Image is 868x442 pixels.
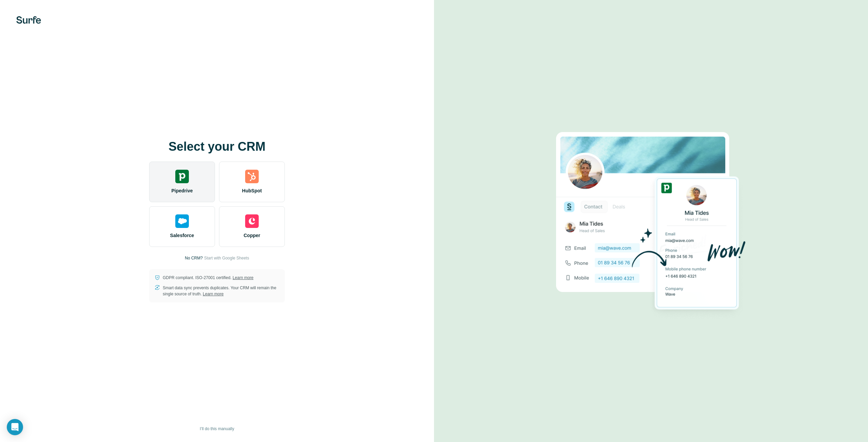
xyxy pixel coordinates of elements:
span: I’ll do this manually [200,426,234,432]
img: salesforce's logo [175,214,189,228]
a: Learn more [203,292,223,296]
button: I’ll do this manually [195,424,239,434]
img: hubspot's logo [245,170,259,183]
img: Surfe's logo [16,16,41,24]
a: Learn more [233,275,253,280]
div: Open Intercom Messenger [7,419,23,435]
img: PIPEDRIVE image [556,121,746,322]
p: GDPR compliant. ISO-27001 certified. [163,275,253,281]
span: Pipedrive [171,187,193,194]
img: copper's logo [245,214,259,228]
button: Start with Google Sheets [204,255,249,261]
p: Smart data sync prevents duplicates. Your CRM will remain the single source of truth. [163,285,279,297]
span: HubSpot [242,187,262,194]
span: Copper [244,232,260,239]
p: No CRM? [185,255,203,261]
span: Salesforce [170,232,194,239]
img: pipedrive's logo [175,170,189,183]
h1: Select your CRM [149,140,285,153]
